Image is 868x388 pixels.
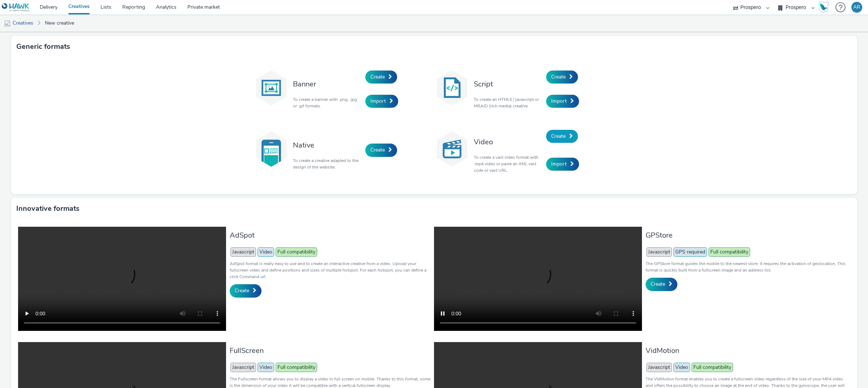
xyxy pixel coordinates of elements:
span: Create [551,73,566,80]
span: Javascript [646,363,672,372]
img: mobile [4,20,11,27]
span: Video [258,363,274,372]
a: Create [365,144,397,157]
span: Javascript [230,363,256,372]
span: Import [370,98,386,105]
h3: VidMotion [646,346,846,355]
span: Full compatibility [709,247,750,257]
img: native.svg [253,131,289,167]
a: Create [646,278,677,291]
span: Create [651,281,665,287]
img: banner.svg [253,70,289,106]
span: GPS required [673,247,707,257]
a: Import [365,95,398,108]
h3: Script [474,79,542,89]
h3: GPStore [646,230,846,240]
a: Create [546,71,578,84]
span: Full compatibility [276,247,317,257]
p: To create a banner with .png, .jpg or .gif formats. [293,96,362,109]
h3: Banner [293,79,362,89]
span: Create [551,133,566,140]
h3: Video [474,137,542,147]
span: Create [370,73,385,80]
p: AdSpot format is really easy to use and to create an interactive creative from a video. Upload yo... [230,260,430,280]
div: AR [853,2,860,13]
a: New creative [41,14,78,32]
span: Full compatibility [692,363,733,372]
p: To create an HTML5 / javascript or MRAID (rich media) creative. [474,96,542,109]
img: undefined Logo [2,3,30,12]
span: Video [673,363,690,372]
a: Create [546,130,578,143]
h3: Generic formats [16,41,70,52]
span: Import [551,98,567,105]
p: The GPStore format guides the mobile to the nearest store, it requires the activation of geolocat... [646,260,846,273]
a: Import [546,158,579,171]
p: To create a creative adapted to the design of the website. [293,157,362,170]
h3: AdSpot [230,230,430,240]
img: code.svg [434,70,470,106]
img: video.svg [434,131,470,167]
h3: Innovative formats [16,203,80,214]
span: Full compatibility [276,363,317,372]
img: Hawk Academy [818,1,829,13]
a: Import [546,95,579,108]
a: Hawk Academy [818,1,832,13]
span: Create [370,146,385,153]
a: Create [365,71,397,84]
span: Javascript [230,247,256,257]
h3: Native [293,140,362,150]
a: Create [230,284,261,297]
p: To create a vast video format with .mp4 video or paste an XML vast code or vast URL. [474,154,542,174]
span: Video [258,247,274,257]
span: Javascript [646,247,672,257]
span: Import [551,161,567,167]
span: Create [235,287,249,294]
h3: FullScreen [230,346,430,355]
